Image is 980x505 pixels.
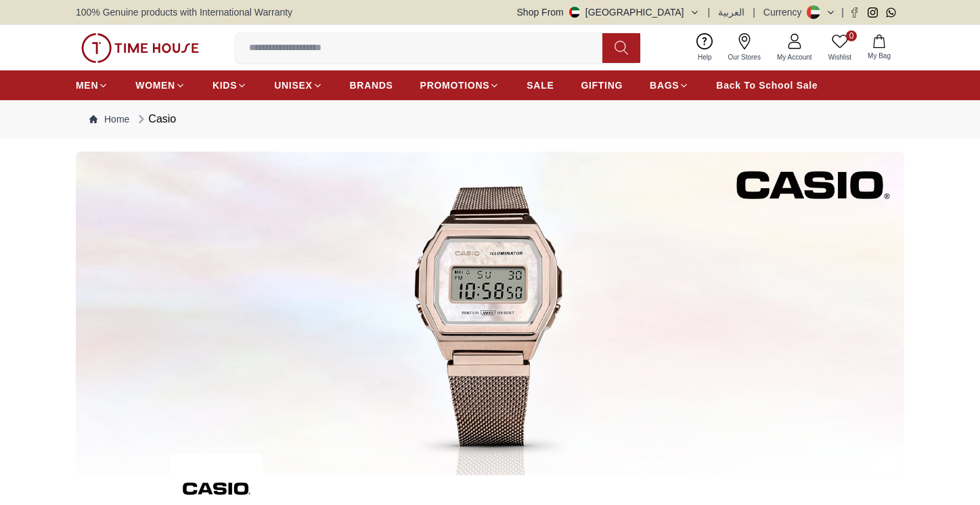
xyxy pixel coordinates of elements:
a: BRANDS [350,73,393,97]
span: | [753,5,755,19]
a: WOMEN [135,73,185,97]
span: BRANDS [350,79,393,92]
a: 0Wishlist [820,30,860,65]
button: My Bag [860,32,899,64]
a: Whatsapp [886,7,896,18]
span: GIFTING [581,79,623,92]
span: Back To School Sale [716,79,818,92]
a: BAGS [650,73,689,97]
span: My Bag [862,51,896,61]
a: Our Stores [720,30,769,65]
span: SALE [527,79,554,92]
span: PROMOTIONS [420,79,490,92]
span: | [708,5,711,19]
span: UNISEX [274,79,312,92]
span: WOMEN [135,79,175,92]
a: GIFTING [581,73,623,97]
a: Help [690,30,720,65]
button: العربية [718,5,744,19]
span: Our Stores [723,52,766,62]
a: Home [89,112,129,126]
a: UNISEX [274,73,322,97]
a: SALE [527,73,554,97]
img: ... [76,152,904,475]
nav: Breadcrumb [76,100,904,138]
span: Help [692,52,717,62]
span: MEN [76,79,98,92]
a: Instagram [868,7,878,18]
span: My Account [772,52,818,62]
a: Back To School Sale [716,73,818,97]
img: ... [81,33,199,63]
span: 100% Genuine products with International Warranty [76,5,292,19]
img: United Arab Emirates [569,7,580,18]
span: | [841,5,844,19]
button: Shop From[GEOGRAPHIC_DATA] [517,5,700,19]
a: MEN [76,73,108,97]
a: Facebook [849,7,860,18]
a: PROMOTIONS [420,73,500,97]
span: BAGS [650,79,679,92]
span: KIDS [213,79,237,92]
div: Currency [763,5,807,19]
span: 0 [846,30,857,41]
a: KIDS [213,73,247,97]
div: Casio [135,111,176,127]
span: Wishlist [823,52,857,62]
